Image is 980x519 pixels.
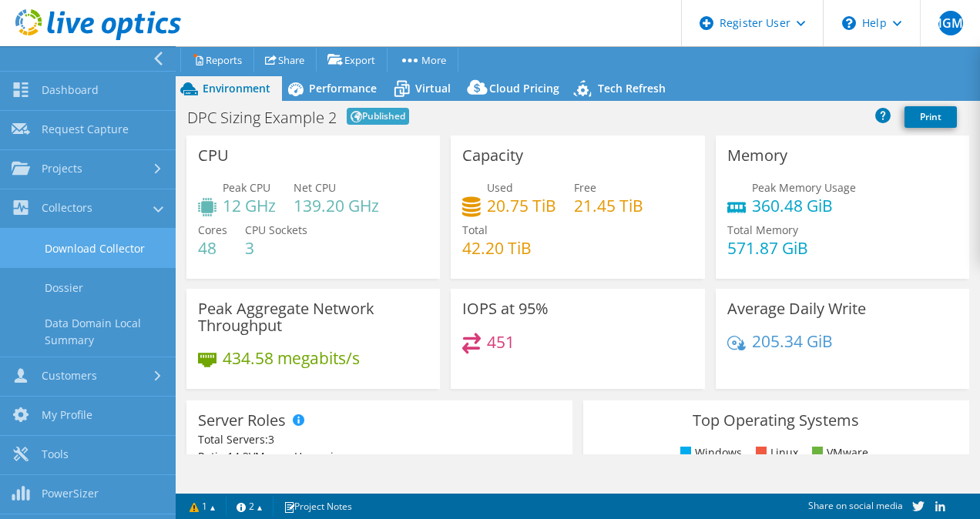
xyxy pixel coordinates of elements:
[727,300,866,317] h3: Average Daily Write
[462,300,549,317] h3: IOPS at 95%
[179,497,227,516] a: 1
[226,497,274,516] a: 2
[462,147,523,164] h3: Capacity
[316,48,388,72] a: Export
[938,11,963,35] span: MGMF
[387,48,458,72] a: More
[309,81,377,95] span: Performance
[223,197,276,214] h4: 12 GHz
[462,223,488,237] span: Total
[808,499,903,512] span: Share on social media
[294,197,379,214] h4: 139.20 GHz
[273,497,363,516] a: Project Notes
[198,412,286,429] h3: Server Roles
[223,180,270,195] span: Peak CPU
[752,333,833,350] h4: 205.34 GiB
[253,48,317,72] a: Share
[487,197,556,214] h4: 20.75 TiB
[347,108,409,125] span: Published
[198,239,227,256] h4: 48
[415,81,451,95] span: Virtual
[904,106,957,128] a: Print
[203,81,270,95] span: Environment
[727,239,808,256] h4: 571.87 GiB
[187,110,337,126] h1: DPC Sizing Example 2
[598,81,666,95] span: Tech Refresh
[223,350,360,367] h4: 434.58 megabits/s
[808,444,868,461] li: VMware
[752,180,856,195] span: Peak Memory Usage
[227,449,249,464] span: 14.3
[842,16,856,30] svg: \n
[676,444,742,461] li: Windows
[245,239,307,256] h4: 3
[752,197,856,214] h4: 360.48 GiB
[462,239,532,256] h4: 42.20 TiB
[198,448,561,465] div: Ratio: VMs per Hypervisor
[727,147,787,164] h3: Memory
[294,180,336,195] span: Net CPU
[574,180,596,195] span: Free
[180,48,254,72] a: Reports
[489,81,559,95] span: Cloud Pricing
[727,223,798,237] span: Total Memory
[198,431,379,448] div: Total Servers:
[574,197,643,214] h4: 21.45 TiB
[487,180,513,195] span: Used
[198,147,229,164] h3: CPU
[198,300,428,334] h3: Peak Aggregate Network Throughput
[268,432,274,447] span: 3
[487,333,515,350] h4: 451
[595,412,958,429] h3: Top Operating Systems
[198,223,227,237] span: Cores
[245,223,307,237] span: CPU Sockets
[752,444,798,461] li: Linux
